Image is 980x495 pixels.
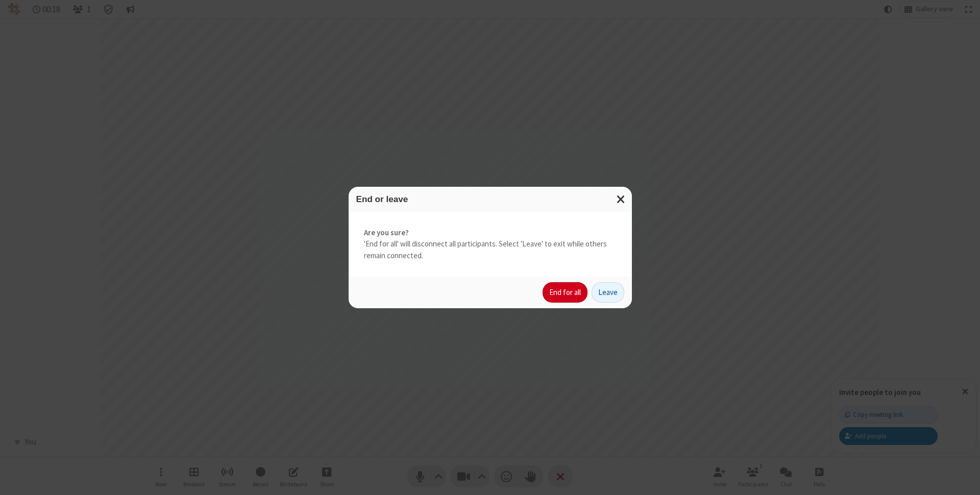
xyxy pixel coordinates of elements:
button: Leave [592,282,624,303]
div: 'End for all' will disconnect all participants. Select 'Leave' to exit while others remain connec... [349,212,632,277]
button: End for all [543,282,587,303]
button: Close modal [610,187,632,212]
strong: Are you sure? [364,227,617,239]
h3: End or leave [356,194,624,204]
